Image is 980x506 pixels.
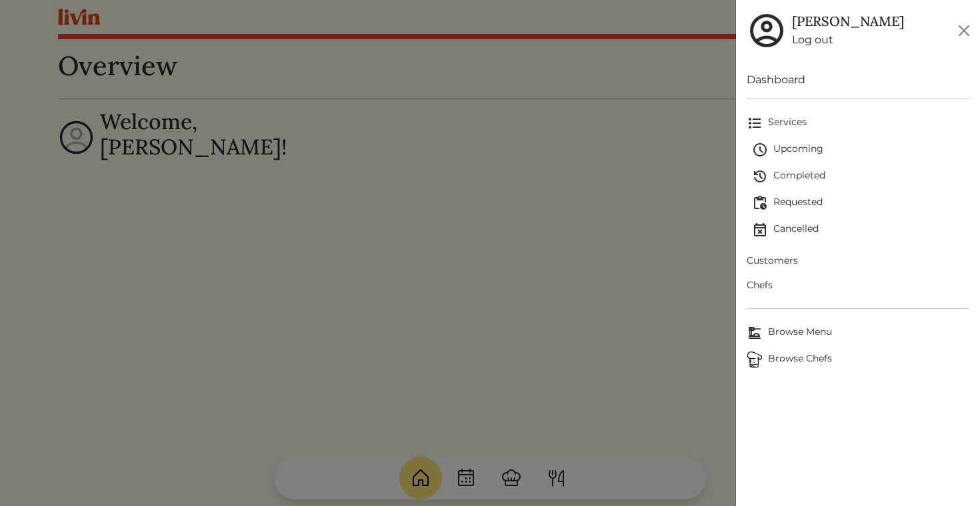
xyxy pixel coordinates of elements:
a: Dashboard [747,72,970,88]
span: Browse Menu [747,325,970,341]
span: Customers [747,254,970,268]
span: Cancelled [752,222,970,238]
img: format_list_bulleted-ebc7f0161ee23162107b508e562e81cd567eeab2455044221954b09d19068e74.svg [747,115,763,131]
img: schedule-fa401ccd6b27cf58db24c3bb5584b27dcd8bd24ae666a918e1c6b4ae8c451a22.svg [752,142,768,158]
img: Browse Chefs [747,352,763,368]
img: Browse Menu [747,325,763,341]
a: Services [747,110,970,136]
a: ChefsBrowse Chefs [747,346,970,373]
a: Customers [747,248,970,273]
a: Completed [752,163,970,190]
img: history-2b446bceb7e0f53b931186bf4c1776ac458fe31ad3b688388ec82af02103cd45.svg [752,168,768,184]
a: Requested [752,190,970,216]
a: Log out [792,32,904,48]
a: Cancelled [752,216,970,243]
a: Upcoming [752,136,970,163]
span: Completed [752,168,970,184]
img: event_cancelled-67e280bd0a9e072c26133efab016668ee6d7272ad66fa3c7eb58af48b074a3a4.svg [752,222,768,238]
h5: [PERSON_NAME] [792,13,904,29]
span: Browse Chefs [747,352,970,368]
a: Chefs [747,273,970,298]
button: Close [953,20,975,41]
img: pending_actions-fd19ce2ea80609cc4d7bbea353f93e2f363e46d0f816104e4e0650fdd7f915cf.svg [752,195,768,211]
a: Browse MenuBrowse Menu [747,320,970,346]
img: user_account-e6e16d2ec92f44fc35f99ef0dc9cddf60790bfa021a6ecb1c896eb5d2907b31c.svg [747,11,787,51]
span: Chefs [747,278,970,292]
span: Requested [752,195,970,211]
span: Upcoming [752,142,970,158]
span: Services [747,115,970,131]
